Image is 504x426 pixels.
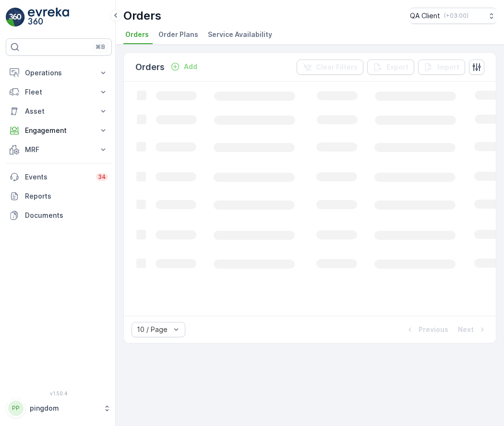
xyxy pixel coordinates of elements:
[6,390,112,396] span: v 1.50.4
[96,43,105,51] p: ⌘B
[208,30,272,39] span: Service Availability
[6,83,112,102] button: Fleet
[184,62,197,71] p: Add
[6,63,112,83] button: Operations
[419,325,448,334] p: Previous
[6,102,112,121] button: Asset
[123,8,161,24] p: Orders
[158,30,198,39] span: Order Plans
[458,325,474,334] p: Next
[418,59,465,75] button: Import
[30,403,98,413] p: pingdom
[457,324,488,335] button: Next
[25,172,90,182] p: Events
[25,106,93,116] p: Asset
[25,145,93,154] p: MRF
[125,30,149,39] span: Orders
[167,61,201,72] button: Add
[410,11,440,21] p: QA Client
[386,62,408,72] p: Export
[367,59,414,75] button: Export
[25,87,93,97] p: Fleet
[444,12,468,20] p: ( +03:00 )
[25,126,93,135] p: Engagement
[25,191,108,201] p: Reports
[316,62,358,72] p: Clear Filters
[404,324,449,335] button: Previous
[135,60,165,74] p: Orders
[6,8,25,27] img: logo
[98,173,106,181] p: 34
[25,68,93,78] p: Operations
[28,8,69,27] img: logo_light-DOdMpM7g.png
[297,59,363,75] button: Clear Filters
[6,167,112,187] a: Events34
[6,206,112,225] a: Documents
[6,398,112,418] button: PPpingdom
[6,187,112,206] a: Reports
[6,121,112,140] button: Engagement
[410,8,496,24] button: QA Client(+03:00)
[437,62,459,72] p: Import
[6,140,112,159] button: MRF
[25,211,108,220] p: Documents
[8,401,24,416] div: PP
